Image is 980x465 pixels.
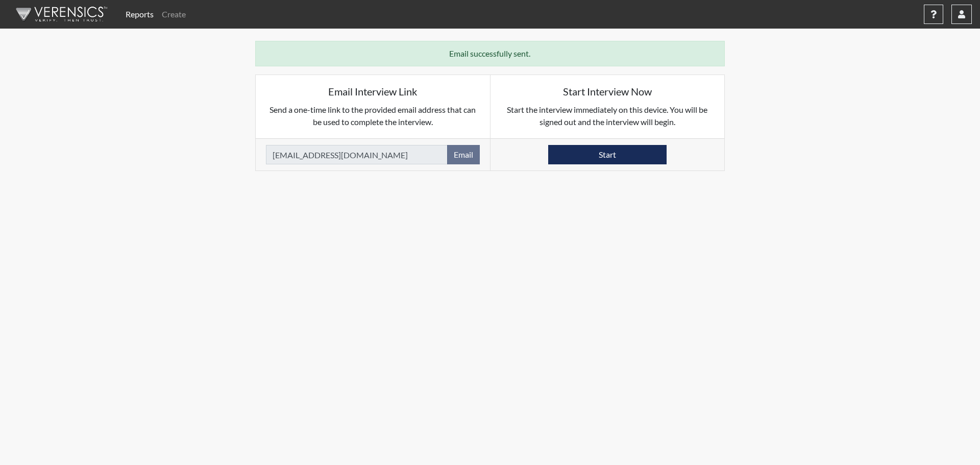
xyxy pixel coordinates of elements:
p: Send a one-time link to the provided email address that can be used to complete the interview. [266,104,480,128]
h5: Start Interview Now [501,85,715,97]
p: Email successfully sent. [266,47,714,60]
button: Email [447,145,480,164]
p: Start the interview immediately on this device. You will be signed out and the interview will begin. [501,104,715,128]
a: Create [158,4,190,25]
h5: Email Interview Link [266,85,480,97]
button: Start [548,145,667,164]
input: Email Address [266,145,448,164]
a: Reports [121,4,158,25]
